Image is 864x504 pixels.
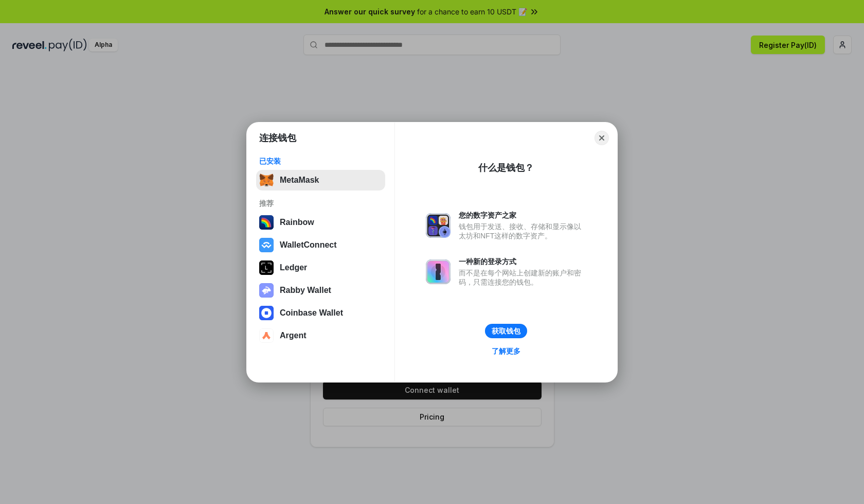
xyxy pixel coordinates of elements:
[259,215,274,230] img: svg+xml,%3Csvg%20width%3D%22120%22%20height%3D%22120%22%20viewBox%3D%220%200%20120%20120%22%20fil...
[280,240,337,250] div: WalletConnect
[256,235,385,255] button: WalletConnect
[280,308,343,318] div: Coinbase Wallet
[256,303,385,323] button: Coinbase Wallet
[259,306,274,320] img: svg+xml,%3Csvg%20width%3D%2228%22%20height%3D%2228%22%20viewBox%3D%220%200%2028%2028%22%20fill%3D...
[426,259,451,284] img: svg+xml,%3Csvg%20xmlns%3D%22http%3A%2F%2Fwww.w3.org%2F2000%2Fsvg%22%20fill%3D%22none%22%20viewBox...
[459,257,586,266] div: 一种新的登录方式
[426,213,451,238] img: svg+xml,%3Csvg%20xmlns%3D%22http%3A%2F%2Fwww.w3.org%2F2000%2Fsvg%22%20fill%3D%22none%22%20viewBox...
[485,324,527,338] button: 获取钱包
[256,212,385,233] button: Rainbow
[485,344,527,358] a: 了解更多
[259,260,274,275] img: svg+xml,%3Csvg%20xmlns%3D%22http%3A%2F%2Fwww.w3.org%2F2000%2Fsvg%22%20width%3D%2228%22%20height%3...
[280,218,314,227] div: Rainbow
[256,280,385,301] button: Rabby Wallet
[259,132,296,144] h1: 连接钱包
[280,176,319,185] div: MetaMask
[280,286,331,295] div: Rabby Wallet
[259,328,274,343] img: svg+xml,%3Csvg%20width%3D%2228%22%20height%3D%2228%22%20viewBox%3D%220%200%2028%2028%22%20fill%3D...
[492,326,520,336] div: 获取钱包
[459,222,586,240] div: 钱包用于发送、接收、存储和显示像以太坊和NFT这样的数字资产。
[492,346,520,356] div: 了解更多
[259,283,274,298] img: svg+xml,%3Csvg%20xmlns%3D%22http%3A%2F%2Fwww.w3.org%2F2000%2Fsvg%22%20fill%3D%22none%22%20viewBox...
[459,211,586,220] div: 您的数字资产之家
[478,162,534,174] div: 什么是钱包？
[280,331,307,340] div: Argent
[259,157,382,166] div: 已安装
[256,170,385,190] button: MetaMask
[459,268,586,287] div: 而不是在每个网站上创建新的账户和密码，只需连接您的钱包。
[280,263,307,272] div: Ledger
[259,238,274,252] img: svg+xml,%3Csvg%20width%3D%2228%22%20height%3D%2228%22%20viewBox%3D%220%200%2028%2028%22%20fill%3D...
[259,173,274,187] img: svg+xml,%3Csvg%20fill%3D%22none%22%20height%3D%2233%22%20viewBox%3D%220%200%2035%2033%22%20width%...
[595,131,609,145] button: Close
[256,325,385,346] button: Argent
[256,257,385,278] button: Ledger
[259,199,382,208] div: 推荐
